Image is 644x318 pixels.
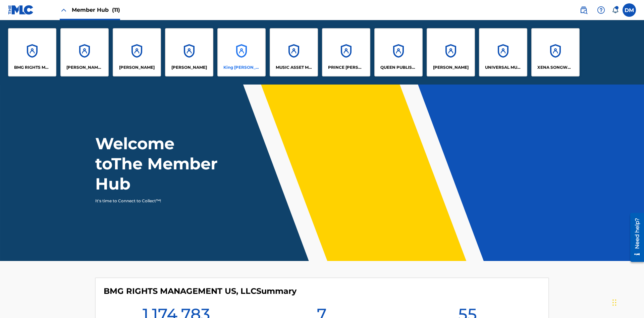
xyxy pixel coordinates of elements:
[72,6,120,14] span: Member Hub
[380,64,417,70] p: QUEEN PUBLISHA
[270,28,318,76] a: AccountsMUSIC ASSET MANAGEMENT (MAM)
[104,286,297,296] h4: BMG RIGHTS MANAGEMENT US, LLC
[577,3,590,17] a: Public Search
[537,64,574,70] p: XENA SONGWRITER
[60,6,68,14] img: Close
[171,64,207,70] p: EYAMA MCSINGER
[60,28,109,76] a: Accounts[PERSON_NAME] SONGWRITER
[612,293,616,313] div: Drag
[610,286,644,318] iframe: Chat Widget
[374,28,423,76] a: AccountsQUEEN PUBLISHA
[612,7,619,13] div: Notifications
[165,28,213,76] a: Accounts[PERSON_NAME]
[217,28,266,76] a: AccountsKing [PERSON_NAME]
[580,6,588,14] img: search
[322,28,370,76] a: AccountsPRINCE [PERSON_NAME]
[485,64,522,70] p: UNIVERSAL MUSIC PUB GROUP
[625,210,644,265] iframe: Resource Center
[8,28,56,76] a: AccountsBMG RIGHTS MANAGEMENT US, LLC
[276,64,312,70] p: MUSIC ASSET MANAGEMENT (MAM)
[95,198,212,204] p: It's time to Connect to Collect™!
[427,28,475,76] a: Accounts[PERSON_NAME]
[113,28,161,76] a: Accounts[PERSON_NAME]
[119,64,155,70] p: ELVIS COSTELLO
[623,3,636,17] div: User Menu
[95,134,221,194] h1: Welcome to The Member Hub
[328,64,365,70] p: PRINCE MCTESTERSON
[8,5,34,15] img: MLC Logo
[594,3,608,17] div: Help
[433,64,469,70] p: RONALD MCTESTERSON
[223,64,260,70] p: King McTesterson
[479,28,527,76] a: AccountsUNIVERSAL MUSIC PUB GROUP
[14,64,51,70] p: BMG RIGHTS MANAGEMENT US, LLC
[112,7,120,13] span: (11)
[66,64,103,70] p: CLEO SONGWRITER
[597,6,605,14] img: help
[531,28,580,76] a: AccountsXENA SONGWRITER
